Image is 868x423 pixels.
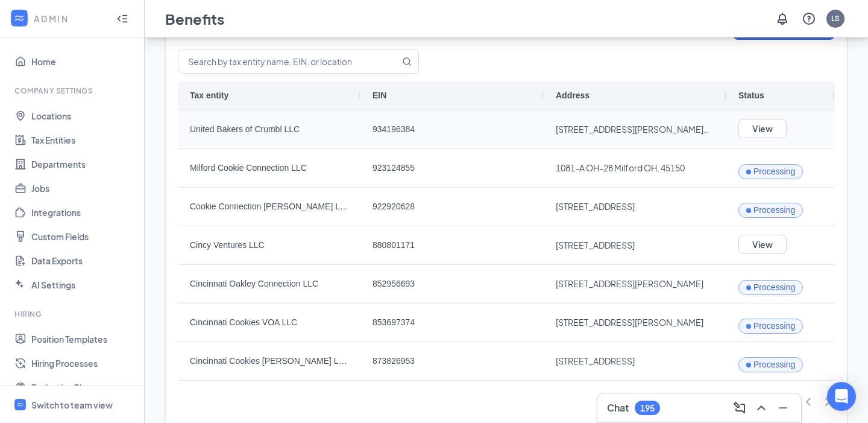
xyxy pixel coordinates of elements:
a: Locations [31,104,134,128]
span: Address [556,91,590,100]
div: ADMIN [34,13,105,25]
h1: Benefits [165,8,224,29]
span: 922920628 [373,188,532,225]
span: Cincy Ventures LLC [190,227,348,264]
button: Minimize [772,398,791,418]
span: [STREET_ADDRESS][PERSON_NAME] [556,304,714,341]
div: Company Settings [14,86,132,96]
input: Search by tax entity name, EIN, or location [178,50,385,73]
div: 195 [640,403,655,413]
div: Processing [746,308,795,345]
svg: WorkstreamLogo [13,12,25,24]
span: Cincinnati Cookies VOA LLC [190,304,348,341]
span: [STREET_ADDRESS] [556,188,714,225]
span: Cincinnati Oakley Connection LLC [190,266,348,302]
div: Open Intercom Messenger [827,382,856,411]
div: Processing [746,269,795,306]
span: 853697374 [373,304,532,341]
span: [STREET_ADDRESS] [556,343,714,380]
button: ComposeMessage [729,398,748,418]
span: Cookie Connection [PERSON_NAME] LLC [190,188,348,225]
a: Departments [31,152,134,176]
svg: ChevronUp [754,401,769,415]
h3: Chat [607,401,629,415]
span: 923124855 [373,150,532,186]
span: [STREET_ADDRESS] [556,227,714,264]
span: 934196384 [373,111,532,148]
span: [STREET_ADDRESS][PERSON_NAME][PERSON_NAME] [556,111,714,148]
span: 852956693 [373,266,532,302]
span: Status [738,91,764,100]
span: 1081-A OH-28 Milford OH, 45150 [556,150,714,186]
a: Custom Fields [31,224,134,249]
span: United Bakers of Crumbl LLC [190,111,348,148]
a: Integrations [31,200,134,224]
svg: MagnifyingGlass [402,57,412,66]
a: Jobs [31,176,134,200]
svg: Minimize [776,401,790,415]
span: 873826953 [373,343,532,380]
span: Tax entity [190,91,228,100]
svg: Notifications [775,11,790,26]
svg: QuestionInfo [802,11,816,26]
div: Processing [746,192,795,229]
div: Switch to team view [31,399,113,411]
span: Cincinnati Cookies [PERSON_NAME] LLC [190,343,348,380]
a: Hiring Processes [31,351,134,375]
a: AI Settings [31,273,134,297]
button: View [738,119,787,138]
span: 880801171 [373,227,532,264]
span: Milford Cookie Connection LLC [190,150,348,186]
a: Data Exports [31,249,134,273]
a: Evaluation Plan [31,375,134,399]
svg: WorkstreamLogo [16,401,24,409]
div: Hiring [14,309,132,319]
svg: Collapse [116,13,128,25]
span: EIN [373,91,386,100]
button: View [738,235,787,254]
a: Home [31,49,134,74]
div: Processing [746,153,795,190]
a: Tax Entities [31,128,134,152]
a: Position Templates [31,327,134,351]
div: LS [831,13,840,24]
button: ChevronUp [750,398,770,418]
div: Processing [746,346,795,383]
svg: ComposeMessage [732,401,747,415]
span: [STREET_ADDRESS][PERSON_NAME] [556,266,714,302]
